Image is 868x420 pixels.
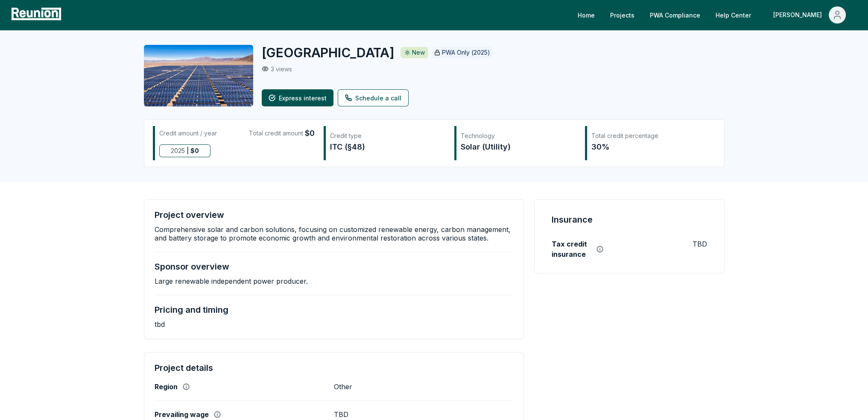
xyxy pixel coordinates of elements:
[591,141,707,153] div: 30%
[171,145,185,157] span: 2025
[249,127,315,139] div: Total credit amount
[571,6,602,23] a: Home
[144,45,253,106] img: Moore County
[155,225,514,242] p: Comprehensive solar and carbon solutions, focusing on customized renewable energy, carbon managem...
[591,132,707,140] div: Total credit percentage
[155,363,514,373] h4: Project details
[330,141,445,153] div: ITC (§48)
[159,127,217,139] div: Credit amount / year
[155,277,308,285] p: Large renewable independent power producer.
[155,382,178,391] label: Region
[334,382,352,391] p: Other
[643,6,707,23] a: PWA Compliance
[190,145,199,157] span: $ 0
[693,239,707,249] p: TBD
[305,127,315,139] span: $0
[461,141,576,153] div: Solar (Utility)
[155,320,165,329] p: tbd
[552,239,591,259] label: Tax credit insurance
[773,6,825,23] div: [PERSON_NAME]
[330,132,445,140] div: Credit type
[262,89,333,106] button: Express interest
[552,213,593,226] h4: Insurance
[338,89,409,106] a: Schedule a call
[155,305,228,315] h4: Pricing and timing
[155,210,224,220] h4: Project overview
[603,6,641,23] a: Projects
[412,48,425,57] p: New
[155,261,229,272] h4: Sponsor overview
[461,132,576,140] div: Technology
[766,6,853,23] button: [PERSON_NAME]
[442,48,490,57] p: PWA Only (2025)
[155,410,209,419] label: Prevailing wage
[187,145,189,157] span: |
[334,410,348,419] p: TBD
[271,65,292,73] p: 3 views
[709,6,758,23] a: Help Center
[262,45,395,60] h2: [GEOGRAPHIC_DATA]
[571,6,859,23] nav: Main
